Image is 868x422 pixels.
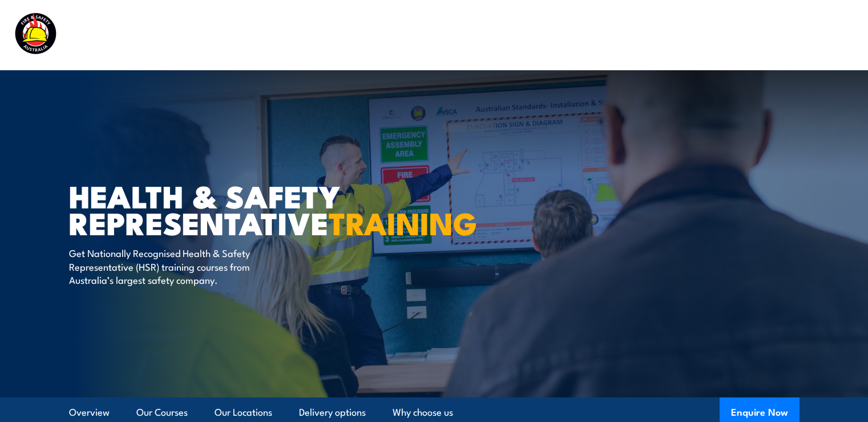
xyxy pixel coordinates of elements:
[639,20,664,50] a: News
[248,20,284,50] a: Courses
[410,20,546,50] a: Emergency Response Services
[69,246,277,286] p: Get Nationally Recognised Health & Safety Representative (HSR) training courses from Australia’s ...
[689,20,753,50] a: Learner Portal
[69,182,351,235] h1: Health & Safety Representative
[329,198,477,246] strong: TRAINING
[778,20,814,50] a: Contact
[309,20,385,50] a: Course Calendar
[571,20,613,50] a: About Us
